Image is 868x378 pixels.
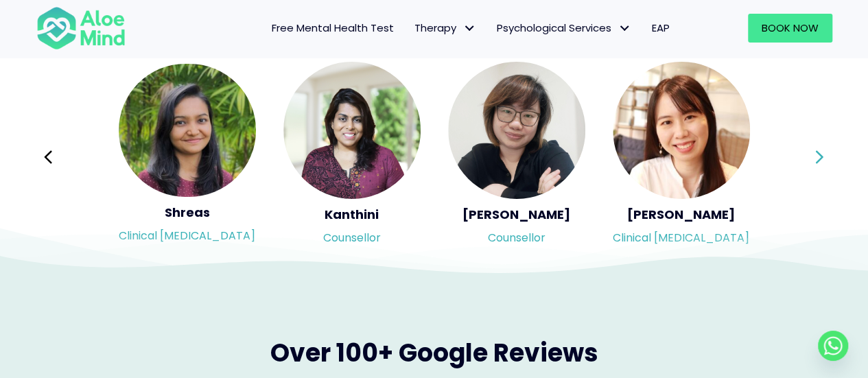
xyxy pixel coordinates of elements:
[36,5,126,51] img: Aloe mind Logo
[283,62,421,252] a: <h5>Kanthini</h5><p>Counsellor</p> KanthiniCounsellor
[119,60,256,254] div: Slide 5 of 3
[613,206,750,223] h5: [PERSON_NAME]
[613,62,750,199] img: <h5>Kher Yin</h5><p>Clinical psychologist</p>
[283,206,421,223] h5: Kanthini
[119,64,256,197] img: <h5>Shreas</h5><p>Clinical Psychologist</p>
[272,21,394,35] span: Free Mental Health Test
[748,14,832,43] a: Book Now
[613,62,750,252] a: <h5>Kher Yin</h5><p>Clinical psychologist</p> [PERSON_NAME]Clinical [MEDICAL_DATA]
[460,19,480,38] span: Therapy: submenu
[448,206,585,223] h5: [PERSON_NAME]
[613,60,750,254] div: Slide 8 of 3
[261,14,404,43] a: Free Mental Health Test
[283,62,421,199] img: <h5>Kanthini</h5><p>Counsellor</p>
[448,62,585,252] a: <h5>Yvonne</h5><p>Counsellor</p> [PERSON_NAME]Counsellor
[270,335,598,370] span: Over 100+ Google Reviews
[497,21,631,35] span: Psychological Services
[404,14,486,43] a: TherapyTherapy: submenu
[283,60,421,254] div: Slide 6 of 3
[414,21,476,35] span: Therapy
[119,204,256,221] h5: Shreas
[652,21,670,35] span: EAP
[143,14,680,43] nav: Menu
[642,14,680,43] a: EAP
[448,60,585,254] div: Slide 7 of 3
[762,21,819,35] span: Book Now
[615,19,635,38] span: Psychological Services: submenu
[119,64,256,250] a: <h5>Shreas</h5><p>Clinical Psychologist</p> ShreasClinical [MEDICAL_DATA]
[448,62,585,199] img: <h5>Yvonne</h5><p>Counsellor</p>
[818,331,848,361] a: Whatsapp
[486,14,642,43] a: Psychological ServicesPsychological Services: submenu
